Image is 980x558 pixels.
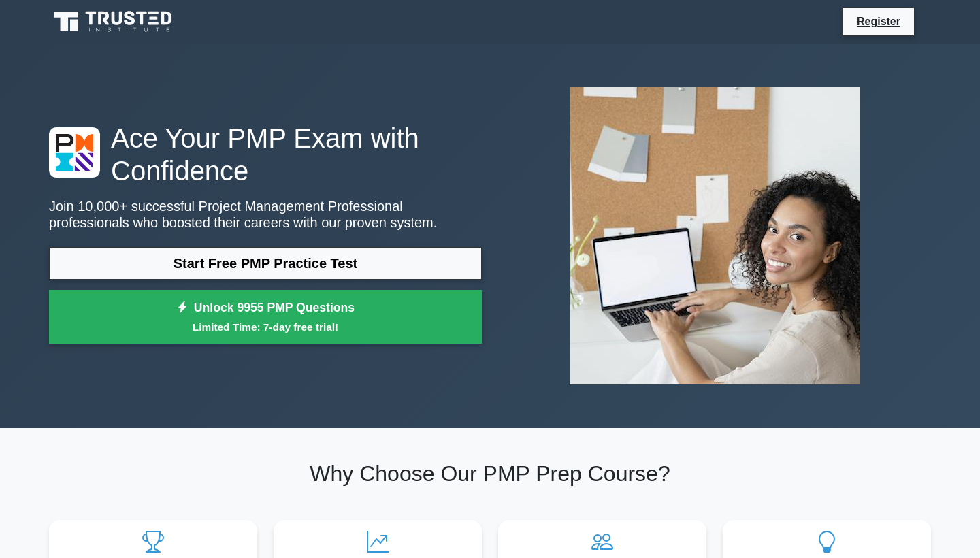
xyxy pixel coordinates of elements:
small: Limited Time: 7-day free trial! [66,319,465,335]
a: Start Free PMP Practice Test [49,247,482,280]
a: Unlock 9955 PMP QuestionsLimited Time: 7-day free trial! [49,290,482,344]
p: Join 10,000+ successful Project Management Professional professionals who boosted their careers w... [49,198,482,231]
h2: Why Choose Our PMP Prep Course? [49,461,931,487]
a: Register [849,13,909,30]
h1: Ace Your PMP Exam with Confidence [49,122,482,187]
